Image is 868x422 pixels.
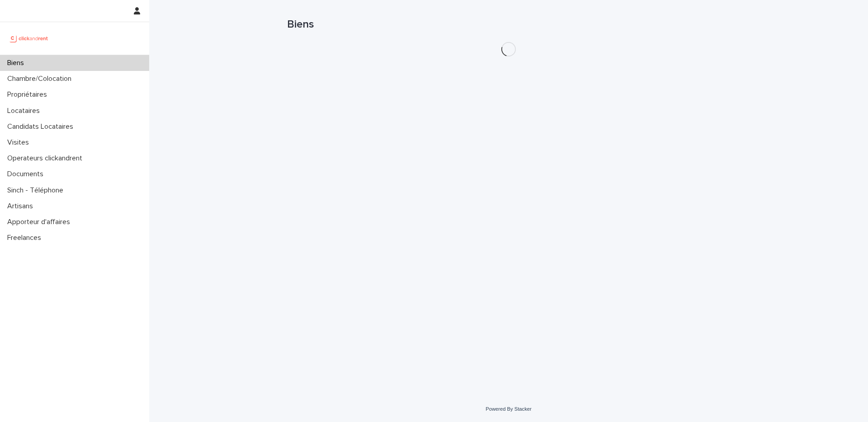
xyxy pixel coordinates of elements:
p: Locataires [4,107,47,115]
p: Artisans [4,202,40,211]
a: Powered By Stacker [486,406,531,412]
p: Documents [4,170,51,178]
img: UCB0brd3T0yccxBKYDjQ [7,29,51,47]
p: Chambre/Colocation [4,75,79,83]
p: Biens [4,59,31,67]
p: Sinch - Téléphone [4,186,71,195]
p: Visites [4,138,36,147]
p: Freelances [4,234,48,242]
p: Candidats Locataires [4,122,80,131]
p: Apporteur d'affaires [4,218,77,226]
h1: Biens [287,18,730,31]
p: Propriétaires [4,90,54,99]
p: Operateurs clickandrent [4,154,90,163]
